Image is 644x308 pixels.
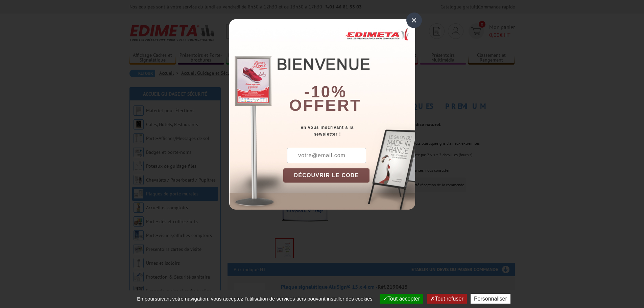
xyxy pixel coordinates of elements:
b: -10% [304,83,347,101]
button: DÉCOUVRIR LE CODE [283,168,370,183]
button: Tout refuser [427,294,467,304]
button: Tout accepter [380,294,423,304]
font: offert [289,96,361,114]
button: Personnaliser (fenêtre modale) [471,294,510,304]
input: votre@email.com [287,148,366,163]
div: en vous inscrivant à la newsletter ! [283,124,415,138]
div: × [406,13,422,28]
span: En poursuivant votre navigation, vous acceptez l'utilisation de services tiers pouvant installer ... [134,296,376,302]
